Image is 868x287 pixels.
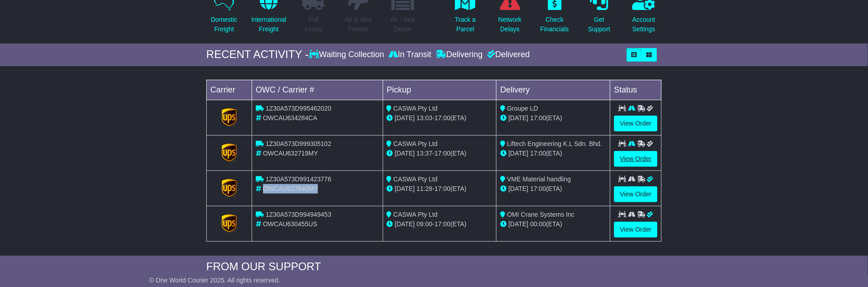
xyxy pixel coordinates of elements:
span: OWCAU627640MY [263,185,318,192]
p: Air / Sea Depot [390,15,415,34]
div: Delivered [485,50,530,60]
span: [DATE] [395,150,415,157]
span: 17:00 [530,114,546,122]
div: - (ETA) [387,149,493,158]
span: Liftech Engineering K.L Sdn. Bhd. [507,140,602,147]
span: 17:00 [530,185,546,192]
td: OWC / Carrier # [252,80,383,100]
p: Domestic Freight [211,15,237,34]
div: (ETA) [500,219,606,229]
span: OWCAU630455US [263,220,317,228]
span: CASWA Pty Ltd [394,175,438,183]
a: View Order [614,116,658,131]
span: 17:00 [434,220,450,228]
span: 11:28 [417,185,433,192]
div: - (ETA) [387,219,493,229]
span: [DATE] [508,185,528,192]
a: View Order [614,186,658,202]
span: [DATE] [508,114,528,122]
span: VME Material handling [507,175,571,183]
span: 13:03 [417,114,433,122]
p: Full Loads [302,15,325,34]
div: RECENT ACTIVITY - [206,48,309,61]
span: OWCAU634284CA [263,114,317,122]
span: 1Z30A573D995462020 [266,105,332,112]
span: 13:37 [417,150,433,157]
span: 17:00 [530,150,546,157]
img: GetCarrierServiceLogo [222,144,237,162]
p: Account Settings [633,15,656,34]
td: Carrier [207,80,252,100]
div: Waiting Collection [309,50,386,60]
span: [DATE] [508,220,528,228]
div: - (ETA) [387,113,493,123]
p: Track a Parcel [455,15,476,34]
span: 1Z30A573D991423776 [266,175,332,183]
a: View Order [614,151,658,167]
p: Check Financials [541,15,569,34]
div: - (ETA) [387,184,493,194]
span: © One World Courier 2025. All rights reserved. [149,277,280,284]
p: Air & Sea Freight [345,15,371,34]
span: [DATE] [508,150,528,157]
span: CASWA Pty Ltd [394,211,438,218]
span: [DATE] [395,185,415,192]
div: (ETA) [500,184,606,194]
span: [DATE] [395,114,415,122]
span: 17:00 [434,150,450,157]
p: International Freight [251,15,286,34]
div: (ETA) [500,113,606,123]
div: FROM OUR SUPPORT [206,260,662,273]
td: Delivery [497,80,610,100]
img: GetCarrierServiceLogo [222,179,237,197]
span: CASWA Pty Ltd [394,140,438,147]
span: OWCAU632719MY [263,150,318,157]
div: Delivering [434,50,485,60]
a: View Order [614,222,658,238]
span: Groupe LD [507,105,538,112]
span: 1Z30A573D999305102 [266,140,332,147]
span: 1Z30A573D994949453 [266,211,332,218]
span: 17:00 [434,114,450,122]
span: 17:00 [434,185,450,192]
div: (ETA) [500,149,606,158]
p: Get Support [588,15,610,34]
img: GetCarrierServiceLogo [222,214,237,233]
td: Pickup [383,80,497,100]
span: 00:00 [530,220,546,228]
span: [DATE] [395,220,415,228]
td: Status [610,80,662,100]
div: In Transit [386,50,434,60]
span: OMI Crane Systems Inc [507,211,575,218]
p: Network Delays [498,15,522,34]
img: GetCarrierServiceLogo [222,108,237,126]
span: 09:00 [417,220,433,228]
span: CASWA Pty Ltd [394,105,438,112]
